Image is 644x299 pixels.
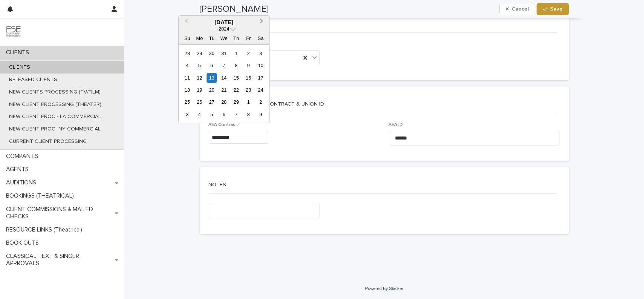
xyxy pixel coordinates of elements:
div: Fr [243,33,254,43]
p: RESOURCE LINKS (Theatrical) [3,226,88,233]
p: BOOK OUTS [3,239,45,247]
div: Choose Sunday, January 28th, 2024 [182,48,192,58]
div: Choose Sunday, March 3rd, 2024 [182,109,192,120]
p: NEW CLIENT PROC - LA COMMERCIAL [3,113,107,120]
a: Powered By Stacker [365,286,403,291]
button: Next Month [256,17,268,29]
p: CLASSICAL TEXT & SINGER APPROVALS [3,253,115,267]
div: Choose Friday, March 1st, 2024 [243,97,254,107]
div: Choose Sunday, February 18th, 2024 [182,85,192,95]
div: Choose Friday, February 2nd, 2024 [243,48,254,58]
div: Choose Tuesday, February 6th, 2024 [207,60,217,71]
div: Choose Thursday, February 15th, 2024 [231,73,241,83]
div: Choose Tuesday, January 30th, 2024 [207,48,217,58]
div: Choose Wednesday, February 28th, 2024 [219,97,229,107]
div: Choose Wednesday, February 14th, 2024 [219,73,229,83]
div: Choose Sunday, February 25th, 2024 [182,97,192,107]
p: COMPANIES [3,153,44,160]
p: RELEASED CLIENTS [3,77,63,83]
p: CURRENT CLIENT PROCESSING [3,138,93,145]
p: CLIENT COMMISSIONS & MAILED CHECKS [3,206,115,220]
p: NOTES [209,181,557,188]
p: CLIENTS [3,64,36,71]
div: Choose Tuesday, February 20th, 2024 [207,85,217,95]
div: Th [231,33,241,43]
div: Choose Saturday, March 2nd, 2024 [255,97,266,107]
div: Choose Thursday, March 7th, 2024 [231,109,241,120]
button: Save [537,3,569,15]
div: Choose Friday, March 8th, 2024 [243,109,254,120]
div: month 2024-02 [181,47,267,121]
p: CLIENTS [3,49,35,56]
button: Previous Month [179,17,191,29]
span: Cancel [512,6,529,12]
img: 9JgRvJ3ETPGCJDhvPVA5 [6,25,21,40]
div: Choose Monday, February 5th, 2024 [194,60,205,71]
span: 2024 [219,26,229,32]
p: NEW CLIENT PROC -NY COMMERCIAL [3,126,107,132]
div: Choose Wednesday, February 7th, 2024 [219,60,229,71]
div: [DATE] [179,19,269,26]
div: Choose Monday, February 26th, 2024 [194,97,205,107]
div: Choose Monday, January 29th, 2024 [194,48,205,58]
div: Choose Sunday, February 4th, 2024 [182,60,192,71]
p: NEW CLIENTS PROCESSING (TV/FILM) [3,89,107,95]
div: Su [182,33,192,43]
div: Choose Thursday, February 29th, 2024 [231,97,241,107]
div: Choose Wednesday, February 21st, 2024 [219,85,229,95]
div: Sa [255,33,266,43]
div: Choose Thursday, February 22nd, 2024 [231,85,241,95]
span: Save [551,6,563,12]
div: Mo [194,33,205,43]
button: Cancel [499,3,535,15]
div: Choose Wednesday, January 31st, 2024 [219,48,229,58]
p: NEW CLIENT PROCESSING (THEATER) [3,101,107,108]
div: Choose Friday, February 16th, 2024 [243,73,254,83]
p: AGENTS [3,166,35,173]
p: [DEMOGRAPHIC_DATA] CONTRACT & UNION ID [209,101,557,107]
div: We [219,33,229,43]
span: AEA ID [389,123,403,127]
div: Choose Monday, February 12th, 2024 [194,73,205,83]
p: BOOKINGS (THEATRICAL) [3,192,80,199]
div: Choose Friday, February 9th, 2024 [243,60,254,71]
p: AUDITIONS [3,179,42,186]
div: Choose Thursday, February 8th, 2024 [231,60,241,71]
div: Choose Saturday, February 17th, 2024 [255,73,266,83]
div: Choose Tuesday, February 13th, 2024 [207,73,217,83]
div: Choose Tuesday, March 5th, 2024 [207,109,217,120]
div: Choose Saturday, March 9th, 2024 [255,109,266,120]
div: Choose Wednesday, March 6th, 2024 [219,109,229,120]
h2: [PERSON_NAME] [200,4,269,15]
div: Choose Saturday, February 3rd, 2024 [255,48,266,58]
div: Choose Thursday, February 1st, 2024 [231,48,241,58]
div: Choose Saturday, February 24th, 2024 [255,85,266,95]
div: Choose Saturday, February 10th, 2024 [255,60,266,71]
div: Choose Monday, March 4th, 2024 [194,109,205,120]
div: Choose Sunday, February 11th, 2024 [182,73,192,83]
div: Choose Friday, February 23rd, 2024 [243,85,254,95]
div: Choose Monday, February 19th, 2024 [194,85,205,95]
div: Choose Tuesday, February 27th, 2024 [207,97,217,107]
div: Tu [207,33,217,43]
